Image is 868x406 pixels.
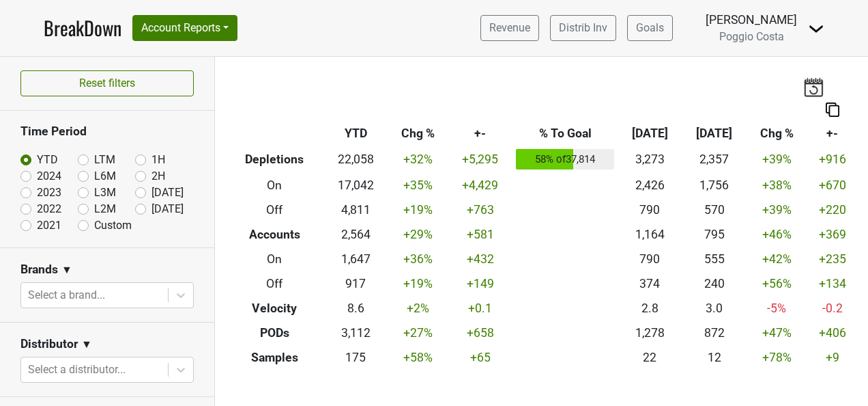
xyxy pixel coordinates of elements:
[132,15,237,41] button: Account Reports
[719,30,784,43] span: Poggio Costa
[388,296,448,321] td: +2 %
[618,271,682,296] td: 374
[808,21,824,37] img: Dropdown Menu
[807,296,858,321] td: -0.2
[388,146,448,174] td: +32 %
[682,146,747,174] td: 2,357
[807,247,858,271] td: +235
[225,146,323,174] th: Depletions
[61,262,72,278] span: ▼
[803,77,824,96] img: last_updated_date
[448,146,512,174] td: +5,295
[323,271,388,296] td: 917
[151,185,184,201] label: [DATE]
[747,173,807,198] td: +38 %
[618,173,682,198] td: 2,426
[151,168,165,185] label: 2H
[448,198,512,222] td: +763
[618,296,682,321] td: 2.8
[682,198,747,222] td: 570
[618,345,682,370] td: 22
[747,146,807,174] td: +39 %
[44,14,121,42] a: BreakDown
[747,247,807,271] td: +42 %
[747,271,807,296] td: +56 %
[94,152,115,168] label: LTM
[323,296,388,321] td: 8.6
[448,296,512,321] td: +0.1
[682,222,747,247] td: 795
[747,122,807,146] th: Chg %
[747,198,807,222] td: +39 %
[682,345,747,370] td: 12
[448,345,512,370] td: +65
[388,271,448,296] td: +19 %
[94,201,116,217] label: L2M
[225,271,323,296] th: Off
[807,146,858,174] td: +916
[323,321,388,345] td: 3,112
[81,336,92,353] span: ▼
[807,345,858,370] td: +9
[618,198,682,222] td: 790
[807,222,858,247] td: +369
[448,247,512,271] td: +432
[747,321,807,345] td: +47 %
[388,321,448,345] td: +27 %
[682,247,747,271] td: 555
[94,185,116,201] label: L3M
[20,262,58,277] h3: Brands
[37,152,58,168] label: YTD
[747,222,807,247] td: +46 %
[323,222,388,247] td: 2,564
[225,173,323,198] th: On
[807,271,858,296] td: +134
[747,345,807,370] td: +78 %
[627,15,673,41] a: Goals
[388,198,448,222] td: +19 %
[37,168,61,185] label: 2024
[682,321,747,345] td: 872
[20,124,194,139] h3: Time Period
[618,222,682,247] td: 1,164
[225,296,323,321] th: Velocity
[807,173,858,198] td: +670
[448,321,512,345] td: +658
[37,185,61,201] label: 2023
[323,198,388,222] td: 4,811
[480,15,539,41] a: Revenue
[323,122,388,146] th: YTD
[682,173,747,198] td: 1,756
[388,173,448,198] td: +35 %
[747,296,807,321] td: -5 %
[94,168,116,185] label: L6M
[826,103,839,117] img: Copy to clipboard
[323,247,388,271] td: 1,647
[388,345,448,370] td: +58 %
[448,122,512,146] th: +-
[151,152,165,168] label: 1H
[151,201,184,217] label: [DATE]
[706,11,797,29] div: [PERSON_NAME]
[682,271,747,296] td: 240
[323,345,388,370] td: 175
[448,271,512,296] td: +149
[448,173,512,198] td: +4,429
[682,296,747,321] td: 3.0
[20,337,78,351] h3: Distributor
[225,345,323,370] th: Samples
[618,247,682,271] td: 790
[807,198,858,222] td: +220
[37,201,61,217] label: 2022
[618,321,682,345] td: 1,278
[388,222,448,247] td: +29 %
[37,217,61,234] label: 2021
[807,122,858,146] th: +-
[388,122,448,146] th: Chg %
[225,198,323,222] th: Off
[225,321,323,345] th: PODs
[512,122,618,146] th: % To Goal
[20,70,194,96] button: Reset filters
[682,122,747,146] th: [DATE]
[618,146,682,174] td: 3,273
